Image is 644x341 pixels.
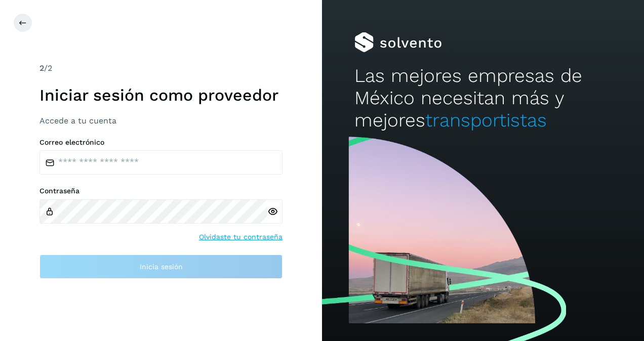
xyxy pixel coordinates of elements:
button: Inicia sesión [39,254,283,279]
h3: Accede a tu cuenta [39,116,283,125]
span: transportistas [425,109,547,131]
span: Inicia sesión [140,263,183,270]
div: /2 [39,62,283,74]
label: Correo electrónico [39,138,283,147]
a: Olvidaste tu contraseña [199,232,283,242]
span: 2 [39,63,44,73]
label: Contraseña [39,187,283,195]
h1: Iniciar sesión como proveedor [39,86,283,105]
h2: Las mejores empresas de México necesitan más y mejores [354,65,612,132]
